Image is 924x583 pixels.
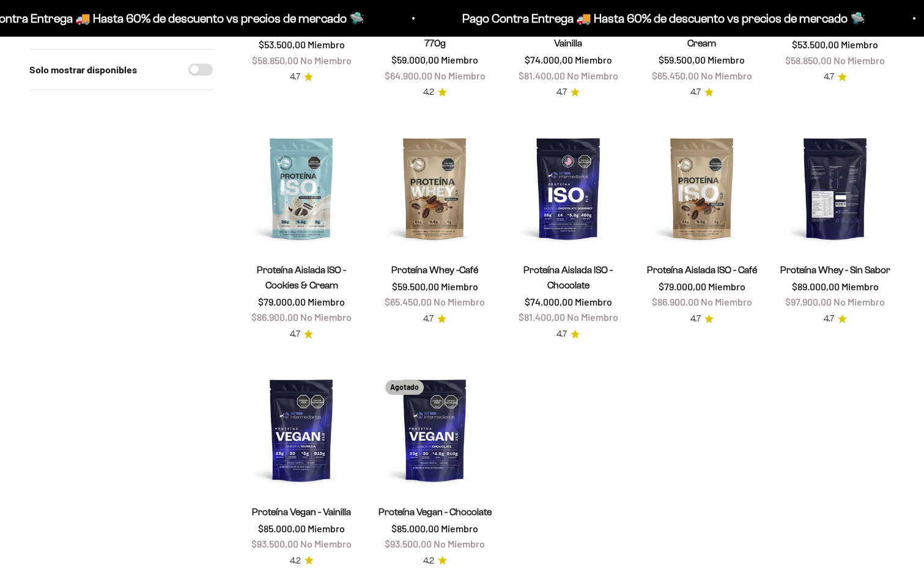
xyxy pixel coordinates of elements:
span: 4.7 [690,86,701,99]
a: Proteína Aislada ISO - Cookies & Cream [257,265,346,290]
span: Miembro [575,54,612,65]
span: Miembro [308,38,345,50]
span: No Miembro [567,70,618,81]
span: 4.7 [556,328,567,341]
span: Miembro [708,280,745,292]
span: $86.900,00 [251,311,298,323]
span: Miembro [708,54,745,65]
span: Miembro [441,280,478,292]
span: $65.450,00 [652,70,699,81]
span: 4.2 [423,554,434,568]
span: Miembro [308,296,345,307]
span: $58.850,00 [252,54,298,66]
span: 4.2 [290,554,301,568]
span: Miembro [575,296,612,307]
a: Proteína Whey -Café [391,265,478,275]
span: $64.900,00 [385,70,432,81]
span: No Miembro [567,311,618,323]
a: 4.74.7 de 5.0 estrellas [290,70,313,84]
span: No Miembro [300,311,352,323]
span: $85.000,00 [391,522,439,534]
span: 4.7 [824,312,834,326]
span: $81.400,00 [519,70,565,81]
a: Proteína Aislada ISO - Chocolate [523,265,613,290]
a: 4.24.2 de 5.0 estrellas [423,554,447,568]
span: $97.900,00 [785,296,832,307]
a: 4.74.7 de 5.0 estrellas [690,86,714,99]
span: 4.2 [423,86,434,99]
a: Proteína Whey - Sin Sabor [780,265,890,275]
span: $74.000,00 [525,54,573,65]
span: $89.000,00 [792,280,840,292]
span: Miembro [441,522,478,534]
span: $59.500,00 [392,280,439,292]
span: $93.500,00 [251,538,298,549]
span: $58.850,00 [785,54,832,66]
span: Miembro [308,522,345,534]
a: 4.74.7 de 5.0 estrellas [556,328,580,341]
span: 4.7 [423,312,434,326]
a: 4.74.7 de 5.0 estrellas [423,312,446,326]
span: 4.7 [290,70,300,84]
span: $81.400,00 [519,311,565,323]
span: No Miembro [833,54,885,66]
span: No Miembro [701,70,752,81]
a: 4.74.7 de 5.0 estrellas [290,328,313,341]
p: Pago Contra Entrega 🚚 Hasta 60% de descuento vs precios de mercado 🛸 [383,9,786,28]
span: $53.500,00 [259,38,306,50]
span: $93.500,00 [385,538,432,549]
span: $85.000,00 [258,522,306,534]
a: 4.74.7 de 5.0 estrellas [690,312,714,326]
span: 4.7 [556,86,567,99]
span: Miembro [841,280,879,292]
a: 4.74.7 de 5.0 estrellas [824,70,847,84]
span: $59.000,00 [391,54,439,65]
span: $53.500,00 [792,38,839,50]
a: Proteína Aislada ISO - Café [647,265,757,275]
a: Proteína Vegan - Vainilla [252,507,351,517]
label: Solo mostrar disponibles [29,62,137,78]
span: No Miembro [434,70,486,81]
span: $65.450,00 [385,296,432,307]
a: Proteína Vegan - Chocolate [379,507,492,517]
span: No Miembro [300,538,352,549]
a: 4.74.7 de 5.0 estrellas [556,86,580,99]
span: $86.900,00 [652,296,699,307]
span: Miembro [441,54,478,65]
span: $79.000,00 [258,296,306,307]
span: $59.500,00 [659,54,706,65]
span: 4.7 [290,328,300,341]
a: 4.74.7 de 5.0 estrellas [824,312,847,326]
span: No Miembro [434,538,485,549]
span: No Miembro [701,296,752,307]
span: $74.000,00 [525,296,573,307]
span: $79.000,00 [659,280,706,292]
span: Miembro [841,38,878,50]
span: No Miembro [434,296,485,307]
span: No Miembro [833,296,885,307]
span: 4.7 [824,70,834,84]
span: 4.7 [690,312,701,326]
span: No Miembro [300,54,352,66]
img: Proteína Whey - Sin Sabor [776,129,895,248]
a: 4.24.2 de 5.0 estrellas [423,86,447,99]
a: 4.24.2 de 5.0 estrellas [290,554,314,568]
